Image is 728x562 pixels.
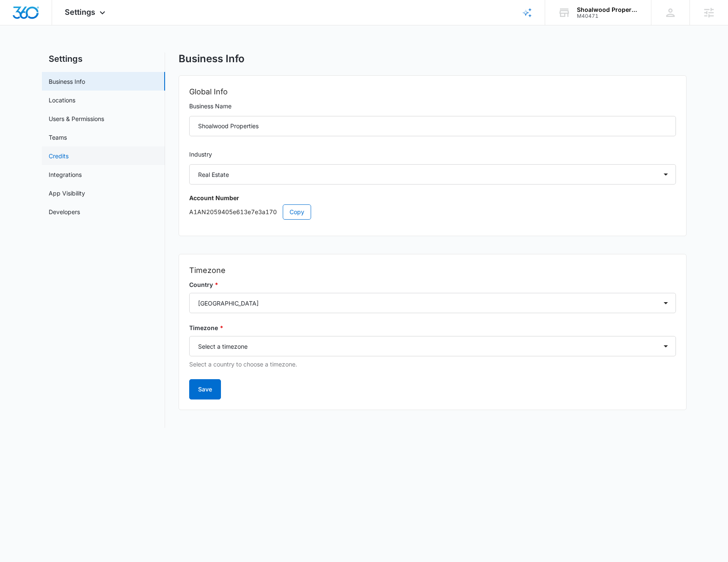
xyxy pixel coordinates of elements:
[189,86,676,98] h2: Global Info
[189,102,676,111] label: Business Name
[189,150,676,159] label: Industry
[189,264,676,276] h2: Timezone
[577,6,639,13] div: account name
[189,194,239,201] strong: Account Number
[283,204,311,220] button: Copy
[42,52,165,65] h2: Settings
[65,8,95,17] span: Settings
[189,360,676,369] p: Select a country to choose a timezone.
[49,77,85,86] a: Business Info
[49,170,82,179] a: Integrations
[179,52,245,65] h1: Business Info
[49,114,104,123] a: Users & Permissions
[290,207,304,217] span: Copy
[49,207,80,216] a: Developers
[49,189,85,198] a: App Visibility
[189,204,676,220] p: A1AN2059405e613e7e3a170
[189,323,676,333] label: Timezone
[189,280,676,289] label: Country
[49,152,69,160] a: Credits
[577,13,639,19] div: account id
[49,133,67,142] a: Teams
[49,96,75,105] a: Locations
[189,379,221,399] button: Save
